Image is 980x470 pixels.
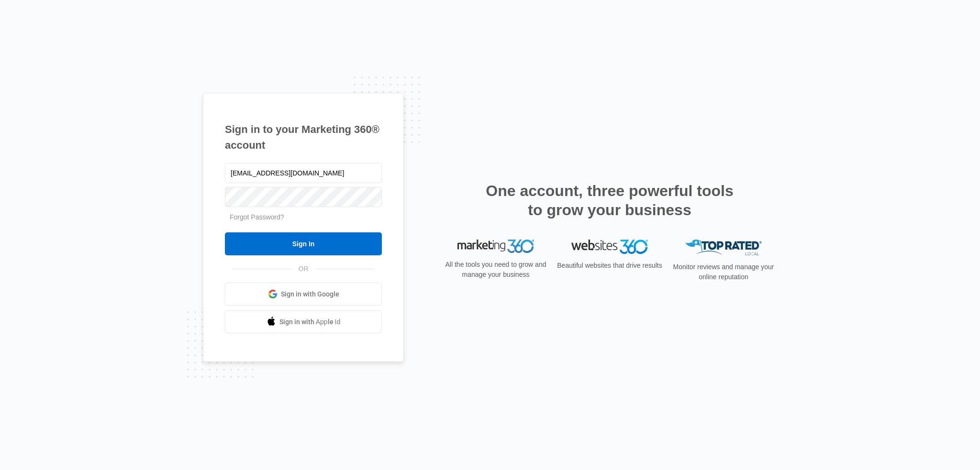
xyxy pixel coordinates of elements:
[225,121,382,153] h1: Sign in to your Marketing 360® account
[279,317,341,327] span: Sign in with Apple Id
[225,283,382,306] a: Sign in with Google
[225,310,382,333] a: Sign in with Apple Id
[292,264,315,274] span: OR
[225,232,382,255] input: Sign In
[442,260,549,280] p: All the tools you need to grow and manage your business
[670,262,777,282] p: Monitor reviews and manage your online reputation
[556,261,663,271] p: Beautiful websites that drive results
[230,213,284,221] a: Forgot Password?
[685,240,762,255] img: Top Rated Local
[281,289,339,299] span: Sign in with Google
[225,163,382,183] input: Email
[483,181,736,219] h2: One account, three powerful tools to grow your business
[571,240,648,253] img: Websites 360
[457,240,534,253] img: Marketing 360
